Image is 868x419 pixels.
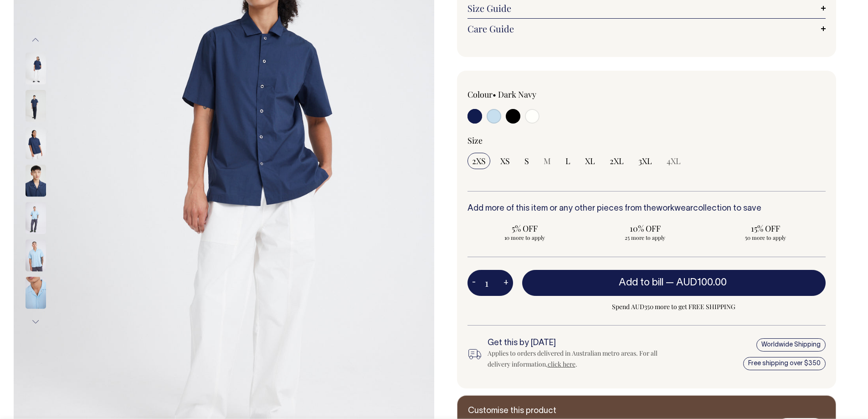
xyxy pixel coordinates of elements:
[26,53,46,85] img: dark-navy
[585,155,595,166] span: XL
[468,407,614,416] h6: Customise this product
[472,223,578,234] span: 5% OFF
[472,155,486,166] span: 2XS
[588,220,703,244] input: 10% OFF 25 more to apply
[467,89,611,100] div: Colour
[26,277,46,309] img: true-blue
[467,135,826,146] div: Size
[662,153,685,169] input: 4XL
[548,360,575,368] a: click here
[666,278,729,287] span: —
[605,153,628,169] input: 2XL
[638,155,652,166] span: 3XL
[472,234,578,241] span: 10 more to apply
[467,153,490,169] input: 2XS
[580,153,600,169] input: XL
[26,202,46,234] img: true-blue
[499,274,513,292] button: +
[561,153,575,169] input: L
[565,155,570,166] span: L
[520,153,534,169] input: S
[467,220,582,244] input: 5% OFF 10 more to apply
[29,30,42,50] button: Previous
[26,90,46,122] img: dark-navy
[522,301,826,312] span: Spend AUD350 more to get FREE SHIPPING
[667,155,681,166] span: 4XL
[500,155,510,166] span: XS
[522,270,826,295] button: Add to bill —AUD100.00
[498,89,536,100] label: Dark Navy
[619,278,663,287] span: Add to bill
[592,234,698,241] span: 25 more to apply
[29,312,42,332] button: Next
[488,339,663,348] h6: Get this by [DATE]
[467,204,826,213] h6: Add more of this item or any other pieces from the collection to save
[26,240,46,272] img: true-blue
[708,220,823,244] input: 15% OFF 50 more to apply
[610,155,624,166] span: 2XL
[467,274,480,292] button: -
[524,155,529,166] span: S
[634,153,657,169] input: 3XL
[496,153,514,169] input: XS
[493,89,496,100] span: •
[713,234,818,241] span: 50 more to apply
[488,348,663,370] div: Applies to orders delivered in Australian metro areas. For all delivery information, .
[26,165,46,197] img: dark-navy
[592,223,698,234] span: 10% OFF
[467,3,826,14] a: Size Guide
[676,278,727,287] span: AUD100.00
[713,223,818,234] span: 15% OFF
[544,155,551,166] span: M
[539,153,555,169] input: M
[26,128,46,160] img: dark-navy
[467,23,826,34] a: Care Guide
[656,205,693,212] a: workwear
